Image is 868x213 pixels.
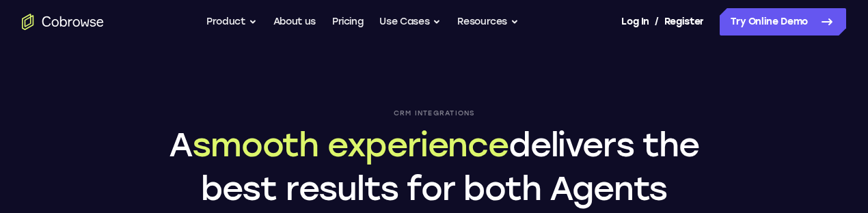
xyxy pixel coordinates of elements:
a: Register [664,8,704,35]
button: Use Cases [379,8,441,35]
a: Try Online Demo [720,8,846,35]
span: / [655,14,659,30]
a: About us [273,8,316,35]
span: smooth experience [192,125,508,165]
p: CRM Integrations [167,109,701,117]
a: Pricing [332,8,364,35]
button: Product [206,8,257,35]
a: Go to the home page [22,14,104,30]
button: Resources [457,8,519,35]
a: Log In [621,8,649,35]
